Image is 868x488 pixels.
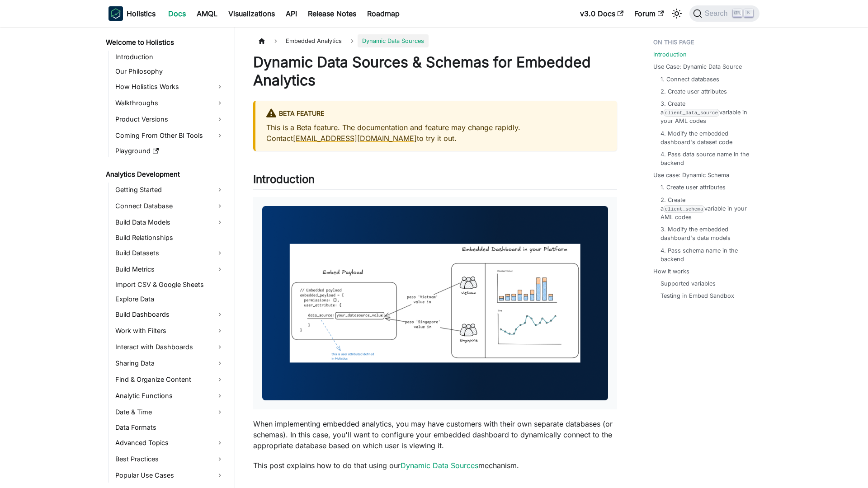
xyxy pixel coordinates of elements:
[653,267,689,276] a: How it works
[401,461,478,470] a: Dynamic Data Sources
[163,6,191,21] a: Docs
[660,246,750,263] a: 4. Pass schema name in the backend
[660,129,750,146] a: 4. Modify the embedded dashboard's dataset code
[670,6,684,21] button: Switch between dark and light mode (currently light mode)
[113,199,227,213] a: Connect Database
[113,278,227,291] a: Import CSV & Google Sheets
[660,291,734,300] a: Testing in Embed Sandbox
[253,34,270,47] a: Home page
[362,6,405,21] a: Roadmap
[664,109,719,117] code: client_data_source
[653,50,687,59] a: Introduction
[113,215,227,230] a: Build Data Models
[113,356,227,371] a: Sharing Data
[113,405,227,419] a: Date & Time
[660,183,726,192] a: 1. Create user attributes
[280,6,302,21] a: API
[113,340,227,354] a: Interact with Dashboards
[253,460,617,471] p: This post explains how to do that using our mechanism.
[103,36,227,49] a: Welcome to Holistics
[113,372,227,387] a: Find & Organize Content
[99,27,235,488] nav: Docs sidebar
[113,96,227,110] a: Walkthroughs
[653,171,729,179] a: Use case: Dynamic Schema
[702,9,733,18] span: Search
[103,168,227,181] a: Analytics Development
[660,150,750,167] a: 4. Pass data source name in the backend
[113,262,227,277] a: Build Metrics
[113,452,227,466] a: Best Practices
[113,128,227,143] a: Coming From Other BI Tools
[660,279,716,288] a: Supported variables
[108,6,156,21] a: HolisticsHolistics
[262,206,608,400] img: dynamic data source embed
[653,62,742,71] a: Use Case: Dynamic Data Source
[253,173,617,190] h2: Introduction
[660,75,719,84] a: 1. Connect databases
[108,6,123,21] img: Holistics
[281,34,346,47] span: Embedded Analytics
[113,231,227,244] a: Build Relationships
[660,87,727,96] a: 2. Create user attributes
[253,34,617,47] nav: Breadcrumbs
[113,389,227,403] a: Analytic Functions
[113,468,227,483] a: Popular Use Cases
[113,307,227,322] a: Build Dashboards
[293,134,417,143] a: [EMAIL_ADDRESS][DOMAIN_NAME]
[113,51,227,63] a: Introduction
[660,99,750,126] a: 3. Create aclient_data_sourcevariable in your AML codes
[266,122,606,144] p: This is a Beta feature. The documentation and feature may change rapidly. Contact to try it out.
[113,436,227,450] a: Advanced Topics
[302,6,362,21] a: Release Notes
[744,9,753,17] kbd: K
[113,112,227,127] a: Product Versions
[253,53,617,89] h1: Dynamic Data Sources & Schemas for Embedded Analytics
[689,5,759,22] button: Search (Ctrl+K)
[113,421,227,434] a: Data Formats
[223,6,280,21] a: Visualizations
[629,6,669,21] a: Forum
[191,6,223,21] a: AMQL
[358,34,429,47] span: Dynamic Data Sources
[660,225,750,242] a: 3. Modify the embedded dashboard's data models
[113,65,227,78] a: Our Philosophy
[113,324,227,338] a: Work with Filters
[113,293,227,305] a: Explore Data
[664,205,704,213] code: client_schema
[127,8,156,19] b: Holistics
[660,196,750,222] a: 2. Create aclient_schemavariable in your AML codes
[113,80,227,94] a: How Holistics Works
[113,246,227,260] a: Build Datasets
[113,145,227,157] a: Playground
[266,108,606,120] div: BETA FEATURE
[253,418,617,451] p: When implementing embedded analytics, you may have customers with their own separate databases (o...
[575,6,629,21] a: v3.0 Docs
[113,183,227,197] a: Getting Started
